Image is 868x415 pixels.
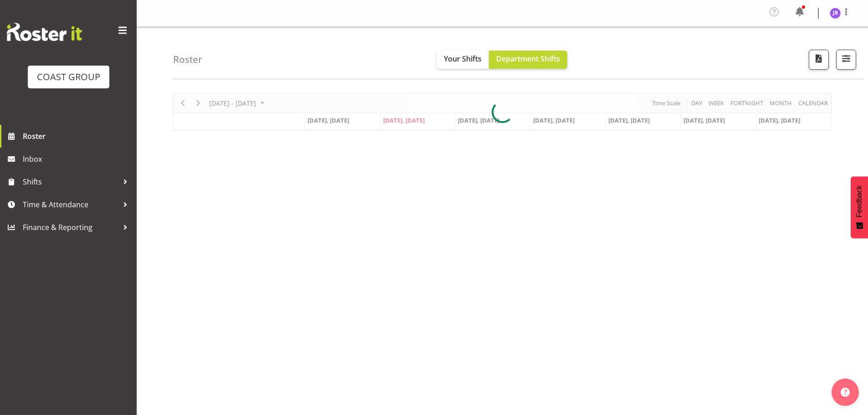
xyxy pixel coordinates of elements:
[23,152,132,166] span: Inbox
[855,185,863,217] span: Feedback
[489,51,567,69] button: Department Shifts
[37,70,100,84] div: COAST GROUP
[173,54,202,65] h4: Roster
[437,51,489,69] button: Your Shifts
[23,198,118,211] span: Time & Attendance
[23,129,132,143] span: Roster
[836,50,856,70] button: Filter Shifts
[7,23,82,41] img: Rosterit website logo
[851,176,868,238] button: Feedback - Show survey
[809,50,829,70] button: Download a PDF of the roster according to the set date range.
[830,8,841,19] img: jarrod-bullock1157.jpg
[23,220,118,234] span: Finance & Reporting
[496,54,560,64] span: Department Shifts
[444,54,482,64] span: Your Shifts
[23,175,118,189] span: Shifts
[841,388,850,397] img: help-xxl-2.png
